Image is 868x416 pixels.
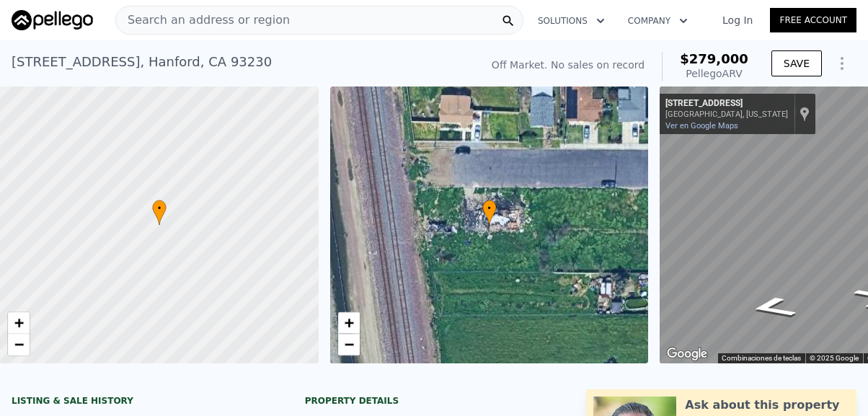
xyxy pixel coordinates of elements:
a: Abrir esta área en Google Maps (se abre en una ventana nueva) [663,345,711,363]
a: Free Account [770,8,856,32]
span: © 2025 Google [810,354,859,362]
span: Search an address or region [116,12,290,29]
button: Show Options [828,49,856,78]
button: Combinaciones de teclas [722,353,801,363]
div: Pellego ARV [680,66,748,81]
span: − [14,335,24,353]
button: Solutions [526,8,616,34]
a: Ver en Google Maps [665,121,738,130]
span: • [152,202,167,215]
div: [STREET_ADDRESS] , Hanford , CA 93230 [12,52,272,72]
button: SAVE [771,50,822,76]
a: Zoom in [8,312,30,334]
span: + [344,314,353,332]
div: [GEOGRAPHIC_DATA], [US_STATE] [665,110,788,119]
div: Property details [305,395,564,407]
span: $279,000 [680,51,748,66]
button: Company [616,8,699,34]
div: LISTING & SALE HISTORY [12,395,270,410]
path: Ir al este, South St [730,291,815,323]
img: Pellego [12,10,93,30]
div: • [482,200,497,225]
a: Mostrar ubicación en el mapa [800,106,810,122]
div: • [152,200,167,225]
a: Log In [705,13,770,27]
div: Off Market. No sales on record [492,58,645,72]
span: − [344,335,353,353]
div: [STREET_ADDRESS] [665,98,788,110]
a: Zoom out [338,334,360,355]
span: + [14,314,24,332]
div: Ask about this property [685,397,839,414]
a: Zoom in [338,312,360,334]
a: Zoom out [8,334,30,355]
img: Google [663,345,711,363]
span: • [482,202,497,215]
